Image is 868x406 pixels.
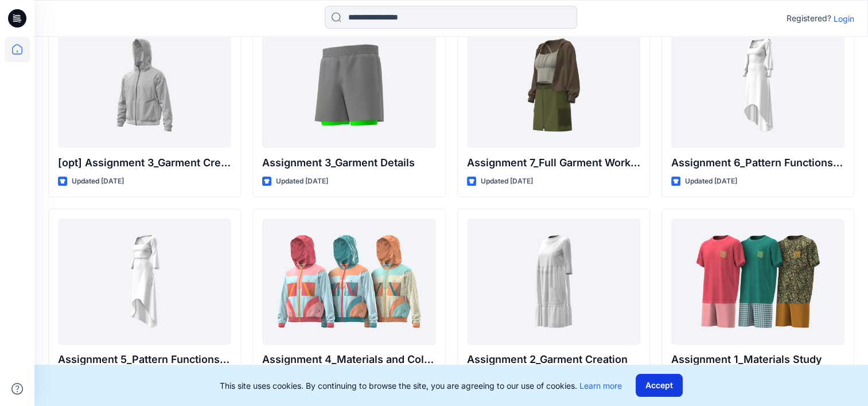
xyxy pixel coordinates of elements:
[220,380,622,392] p: This site uses cookies. By continuing to browse the site, you are agreeing to our use of cookies.
[262,155,435,171] p: Assignment 3_Garment Details
[636,374,683,397] button: Accept
[72,175,124,188] p: Updated [DATE]
[671,22,844,148] a: Assignment 6_Pattern Functions Pt.2
[685,175,737,188] p: Updated [DATE]
[58,22,231,148] a: [opt] Assignment 3_Garment Creation Details
[671,155,844,171] p: Assignment 6_Pattern Functions Pt.2
[834,13,854,25] p: Login
[58,155,231,171] p: [opt] Assignment 3_Garment Creation Details
[579,381,622,391] a: Learn more
[467,22,640,148] a: Assignment 7_Full Garment Workflow
[481,175,533,188] p: Updated [DATE]
[58,352,231,368] p: Assignment 5_Pattern Functions Pt.1
[262,22,435,148] a: Assignment 3_Garment Details
[787,11,831,25] p: Registered?
[467,155,640,171] p: Assignment 7_Full Garment Workflow
[671,352,844,368] p: Assignment 1_Materials Study
[671,218,844,345] a: Assignment 1_Materials Study
[467,218,640,345] a: Assignment 2_Garment Creation
[276,175,328,188] p: Updated [DATE]
[467,352,640,368] p: Assignment 2_Garment Creation
[58,218,231,345] a: Assignment 5_Pattern Functions Pt.1
[262,352,435,368] p: Assignment 4_Materials and Colorways
[262,218,435,345] a: Assignment 4_Materials and Colorways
